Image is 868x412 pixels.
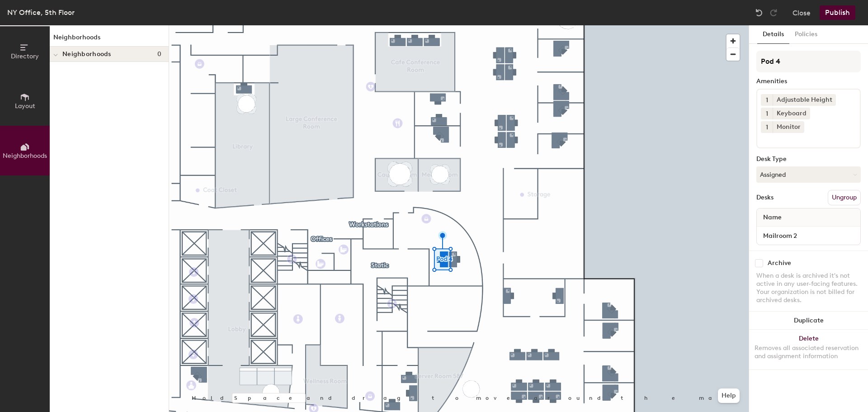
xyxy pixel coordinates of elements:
[766,109,768,118] span: 1
[761,94,773,106] button: 1
[11,52,39,60] span: Directory
[768,260,791,267] div: Archive
[766,123,768,132] span: 1
[756,78,861,85] div: Amenities
[773,94,836,106] div: Adjustable Height
[50,33,169,47] h1: Neighborhoods
[761,108,773,119] button: 1
[769,8,778,17] img: Redo
[756,156,861,163] div: Desk Type
[757,25,789,44] button: Details
[749,330,868,369] button: DeleteRemoves all associated reservation and assignment information
[755,8,764,17] img: Undo
[756,272,861,304] div: When a desk is archived it's not active in any user-facing features. Your organization is not bil...
[773,121,804,133] div: Monitor
[7,7,75,18] div: NY Office, 5th Floor
[718,388,740,403] button: Help
[157,51,161,58] span: 0
[793,5,811,20] button: Close
[749,312,868,330] button: Duplicate
[759,229,859,242] input: Unnamed desk
[761,121,773,133] button: 1
[3,152,47,160] span: Neighborhoods
[759,209,786,226] span: Name
[755,344,863,360] div: Removes all associated reservation and assignment information
[773,108,810,119] div: Keyboard
[820,5,855,20] button: Publish
[756,194,774,201] div: Desks
[15,102,35,110] span: Layout
[789,25,823,44] button: Policies
[62,51,111,58] span: Neighborhoods
[766,95,768,105] span: 1
[756,166,861,183] button: Assigned
[828,190,861,205] button: Ungroup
